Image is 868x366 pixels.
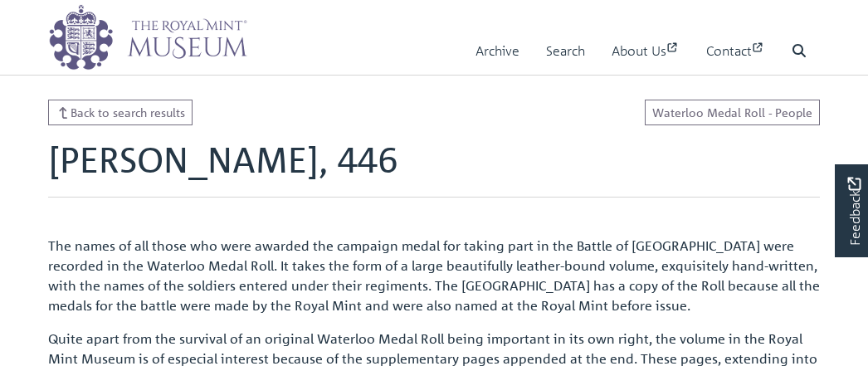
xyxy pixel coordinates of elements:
[48,4,247,71] img: logo_wide.png
[706,27,765,75] a: Contact
[835,164,868,257] a: Would you like to provide feedback?
[844,178,864,246] span: Feedback
[546,27,585,75] a: Search
[48,139,820,197] h1: [PERSON_NAME], 446
[612,27,680,75] a: About Us
[475,27,519,75] a: Archive
[48,100,193,125] a: Back to search results
[48,237,820,314] span: The names of all those who were awarded the campaign medal for taking part in the Battle of [GEOG...
[645,100,820,125] a: Waterloo Medal Roll - People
